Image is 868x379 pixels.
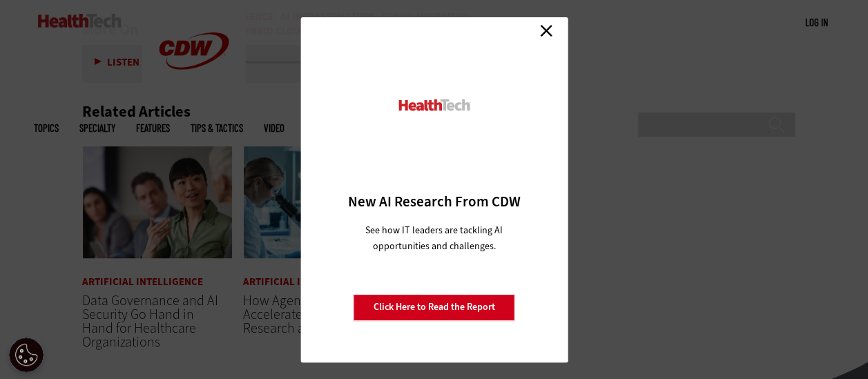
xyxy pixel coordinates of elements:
[9,338,44,372] button: Open Preferences
[325,192,543,211] h3: New AI Research From CDW
[536,21,557,41] a: Close
[9,338,44,372] div: Cookie Settings
[354,294,515,320] a: Click Here to Read the Report
[396,98,472,113] img: HealthTech_0.png
[349,222,519,254] p: See how IT leaders are tackling AI opportunities and challenges.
